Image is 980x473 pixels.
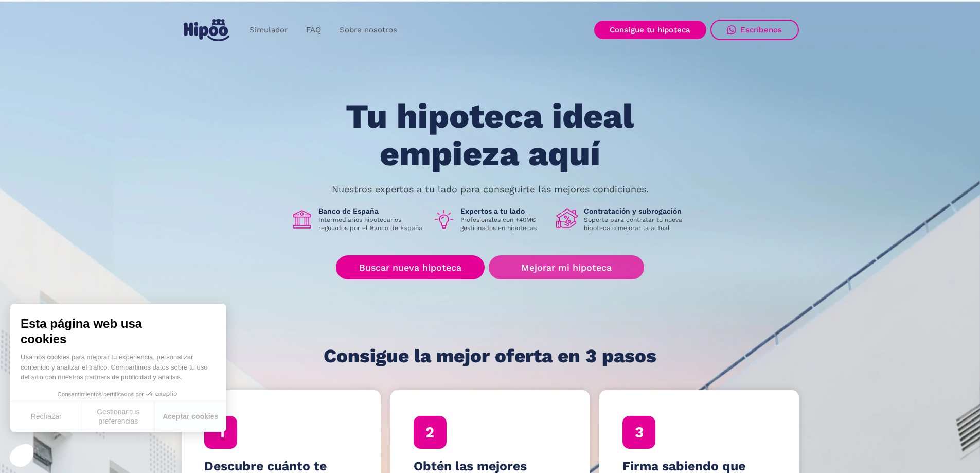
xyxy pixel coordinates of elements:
[295,98,685,172] h1: Tu hipoteca ideal empieza aquí
[330,20,406,40] a: Sobre nosotros
[318,206,424,216] h1: Banco de España
[740,25,782,34] div: Escríbenos
[182,15,232,45] a: home
[324,346,656,366] h1: Consigue la mejor oferta en 3 pasos
[460,216,548,232] p: Profesionales con +40M€ gestionados en hipotecas
[332,185,649,194] p: Nuestros expertos a tu lado para conseguirte las mejores condiciones.
[594,21,706,39] a: Consigue tu hipoteca
[336,255,485,279] a: Buscar nueva hipoteca
[460,206,548,216] h1: Expertos a tu lado
[584,216,690,232] p: Soporte para contratar tu nueva hipoteca o mejorar la actual
[318,216,424,232] p: Intermediarios hipotecarios regulados por el Banco de España
[584,206,690,216] h1: Contratación y subrogación
[489,255,644,279] a: Mejorar mi hipoteca
[297,20,330,40] a: FAQ
[240,20,297,40] a: Simulador
[710,20,799,40] a: Escríbenos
